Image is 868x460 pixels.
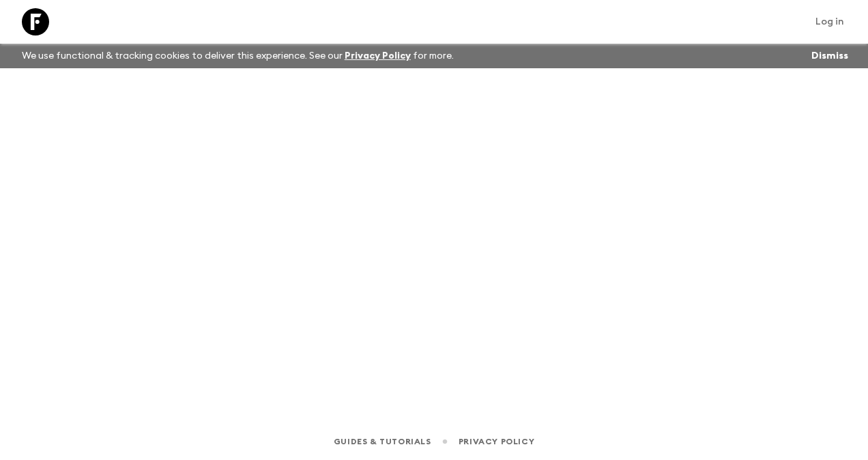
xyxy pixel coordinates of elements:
[459,434,534,449] a: Privacy Policy
[808,46,852,66] button: Dismiss
[345,51,411,61] a: Privacy Policy
[16,44,459,68] p: We use functional & tracking cookies to deliver this experience. See our for more.
[808,12,852,31] a: Log in
[334,434,431,449] a: Guides & Tutorials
